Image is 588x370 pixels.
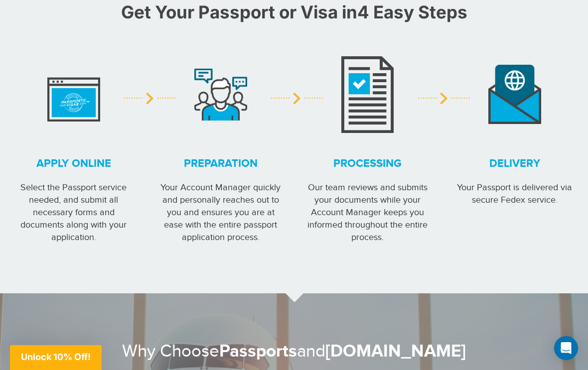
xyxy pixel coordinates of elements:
div: Unlock 10% Off! [10,345,102,370]
img: image description [47,68,100,122]
strong: Preparation [158,156,283,171]
p: Your Passport is delivered via secure Fedex service. [452,181,577,206]
p: Your Account Manager quickly and personally reaches out to you and ensures you are at ease with t... [158,181,283,244]
img: image description [341,56,394,133]
p: Select the Passport service needed, and submit all necessary forms and documents along with your ... [11,181,136,244]
strong: [DOMAIN_NAME] [325,341,466,362]
h2: Get Your Passport or Visa in [7,1,581,22]
strong: Apply online [11,156,136,171]
img: image description [488,65,541,124]
span: Unlock 10% Off! [21,352,91,362]
strong: Processing [305,156,430,171]
p: Our team reviews and submits your documents while your Account Manager keeps you informed through... [305,181,430,244]
strong: Delivery [452,156,577,171]
strong: 4 Easy Steps [357,1,467,22]
div: Open Intercom Messenger [554,336,578,360]
img: image description [194,68,247,121]
strong: Passports [219,341,297,362]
